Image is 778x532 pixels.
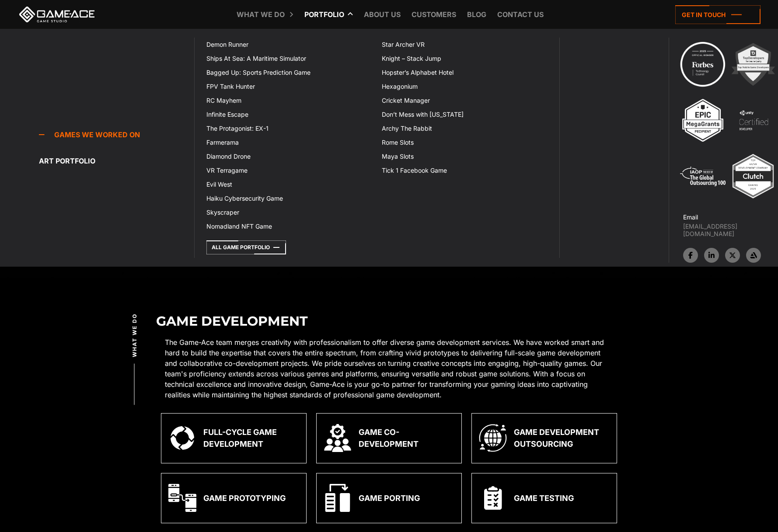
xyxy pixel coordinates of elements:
a: [EMAIL_ADDRESS][DOMAIN_NAME] [683,223,778,237]
a: Evil West [201,177,377,191]
img: 2 [729,40,777,88]
div: Game Testing [514,492,574,504]
a: Archy The Rabbit [377,122,552,136]
a: Get in touch [675,5,761,24]
div: Full-Cycle Game Development [203,426,299,450]
img: Technology council badge program ace 2025 game ace [679,40,727,88]
a: Ships At Sea: A Maritime Simulator [201,52,377,66]
img: Game porting 1 [324,484,352,512]
img: 5 [679,152,727,200]
img: Game prototyping [168,484,196,512]
div: Game Prototyping [203,492,286,504]
a: Maya Slots [377,150,552,163]
strong: Email [683,213,698,221]
img: Full circle game development [171,426,194,450]
div: Game Development Outsourcing [514,426,610,450]
a: Skyscraper [201,205,377,219]
a: The Protagonist: EX-1 [201,122,377,136]
div: Game Co-Development [359,426,454,450]
a: RC Mayhem [201,94,377,108]
a: All Game Portfolio [206,240,286,254]
a: Rome Slots [377,136,552,150]
a: Don’t Mess with [US_STATE] [377,108,552,122]
img: Game development outsourcing 1 [479,424,507,452]
a: Bagged Up: Sports Prediction Game [201,66,377,80]
a: Infinite Escape [201,108,377,122]
h2: Game Development [156,314,622,328]
a: Art portfolio [39,152,194,170]
a: Hexagonium [377,80,552,94]
a: Knight – Stack Jump [377,52,552,66]
img: 3 [679,96,727,144]
a: Star Archer VR [377,38,552,52]
img: Game qa [484,486,502,510]
img: Game co development icon [324,424,352,452]
a: Diamond Drone [201,150,377,163]
a: Nomadland NFT Game [201,219,377,233]
a: Games we worked on [39,126,194,143]
a: VR Terragame [201,163,377,177]
a: FPV Tank Hunter [201,80,377,94]
img: Top ar vr development company gaming 2025 game ace [729,152,777,200]
a: Farmerama [201,136,377,150]
a: Hopster’s Alphabet Hotel [377,66,552,80]
div: Game Porting [359,492,420,504]
a: Tick 1 Facebook Game [377,163,552,177]
p: The Game-Ace team merges creativity with professionalism to offer diverse game development servic... [165,337,613,400]
a: Demon Runner [201,38,377,52]
a: Cricket Manager [377,94,552,108]
a: Haiku Cybersecurity Game [201,191,377,205]
span: What we do [131,313,139,357]
img: 4 [729,96,778,144]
